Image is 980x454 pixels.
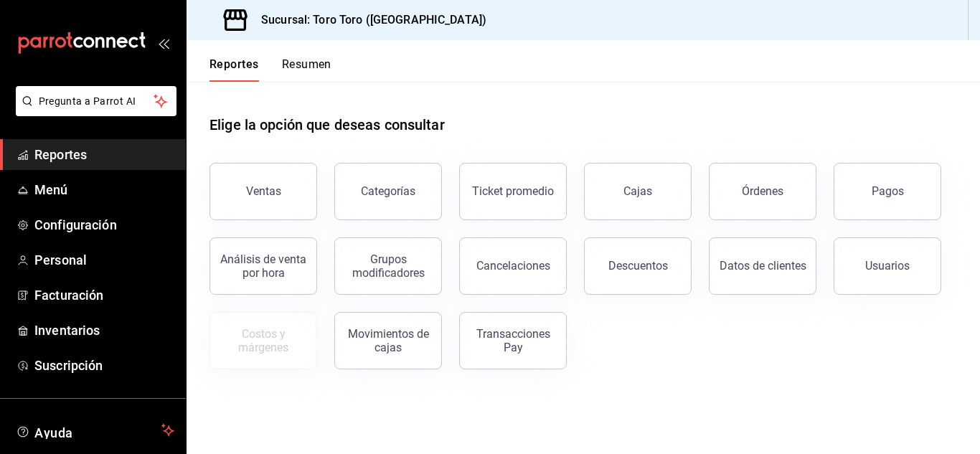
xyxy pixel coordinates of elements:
div: Usuarios [865,259,910,273]
div: Cajas [623,184,652,198]
div: Órdenes [742,184,783,198]
button: Resumen [282,57,331,82]
div: Ticket promedio [472,184,554,198]
button: Análisis de venta por hora [209,237,317,295]
div: Categorías [361,184,415,198]
div: Análisis de venta por hora [219,252,308,280]
a: Pregunta a Parrot AI [10,104,176,119]
div: Ventas [246,184,281,198]
div: Movimientos de cajas [344,327,433,354]
div: Costos y márgenes [219,327,308,354]
div: Pagos [872,184,904,198]
button: Ventas [209,163,317,220]
button: Grupos modificadores [334,237,442,295]
button: Transacciones Pay [459,312,567,369]
span: Reportes [34,145,174,164]
button: Reportes [209,57,259,82]
button: Usuarios [834,237,941,295]
button: Ticket promedio [459,163,567,220]
span: Configuración [34,215,174,235]
div: Transacciones Pay [468,327,557,354]
span: Inventarios [34,321,174,340]
h3: Sucursal: Toro Toro ([GEOGRAPHIC_DATA]) [250,11,486,29]
span: Ayuda [34,422,156,439]
button: Pregunta a Parrot AI [16,86,176,116]
button: Órdenes [709,163,816,220]
button: Pagos [834,163,941,220]
button: Cancelaciones [459,237,567,295]
button: Movimientos de cajas [334,312,442,369]
div: navigation tabs [209,57,331,82]
span: Suscripción [34,356,174,375]
button: Descuentos [584,237,692,295]
button: Categorías [334,163,442,220]
button: open_drawer_menu [158,37,169,49]
div: Datos de clientes [720,259,806,273]
span: Pregunta a Parrot AI [39,94,154,109]
span: Facturación [34,285,174,305]
span: Personal [34,250,174,270]
div: Cancelaciones [476,259,550,273]
div: Descuentos [608,259,668,273]
h1: Elige la opción que deseas consultar [209,114,445,136]
button: Cajas [584,163,692,220]
button: Contrata inventarios para ver este reporte [209,312,317,369]
button: Datos de clientes [709,237,816,295]
div: Grupos modificadores [344,252,433,280]
span: Menú [34,180,174,199]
